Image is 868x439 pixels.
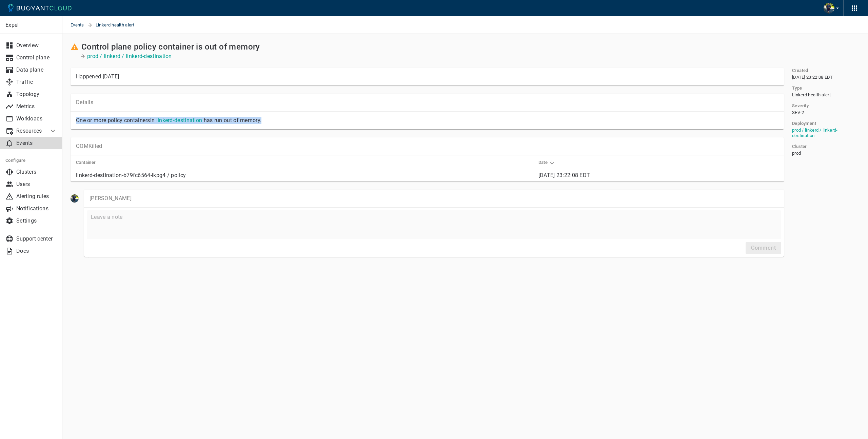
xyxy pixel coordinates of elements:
p: Workloads [16,115,57,122]
a: Events [71,16,87,34]
div: Happened [76,73,119,80]
img: bjorn.stange@expel.io [71,194,79,203]
p: Details [76,99,778,106]
span: [DATE] 23:22:08 EDT [792,75,833,80]
p: Control plane [16,54,57,61]
h5: Container [76,160,96,165]
h5: Severity [792,103,809,109]
span: Date [538,159,557,166]
p: Overview [16,42,57,49]
p: Alerting rules [16,193,57,200]
span: SEV-2 [792,110,804,115]
p: One or more policy containers in has run out of memory. [76,117,778,124]
a: prod / linkerd / linkerd-destination [792,128,838,138]
h5: Created [792,68,808,73]
span: Linkerd health alert [96,16,142,34]
p: Notifications [16,205,57,212]
span: Container [76,159,105,166]
span: Tue, 26 Aug 2025 03:22:08 UTC [538,172,590,178]
a: prod / linkerd / linkerd-destination [87,53,172,60]
p: Users [16,181,57,188]
p: Topology [16,91,57,98]
span: Linkerd health alert [792,92,831,98]
p: Support center [16,235,57,242]
h5: Type [792,85,802,91]
p: Resources [16,128,43,134]
relative-time: [DATE] [103,73,119,80]
h5: Date [538,160,548,165]
p: OOMKilled [76,143,102,150]
h2: Control plane policy container is out of memory [81,42,260,52]
a: linkerd-destination [156,117,202,123]
p: Traffic [16,79,57,85]
img: Bjorn Stange [824,3,834,14]
p: Docs [16,248,57,254]
p: Clusters [16,169,57,175]
p: Events [16,140,57,147]
p: Metrics [16,103,57,110]
p: Data plane [16,66,57,73]
p: Settings [16,217,57,224]
h5: Deployment [792,121,816,126]
span: prod [792,151,801,156]
h5: Cluster [792,144,807,149]
p: Expel [5,22,57,28]
h5: Configure [5,158,57,163]
p: [PERSON_NAME] [90,195,778,202]
p: linkerd-destination-b79fc6564-lkpg4 / policy [76,172,533,179]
